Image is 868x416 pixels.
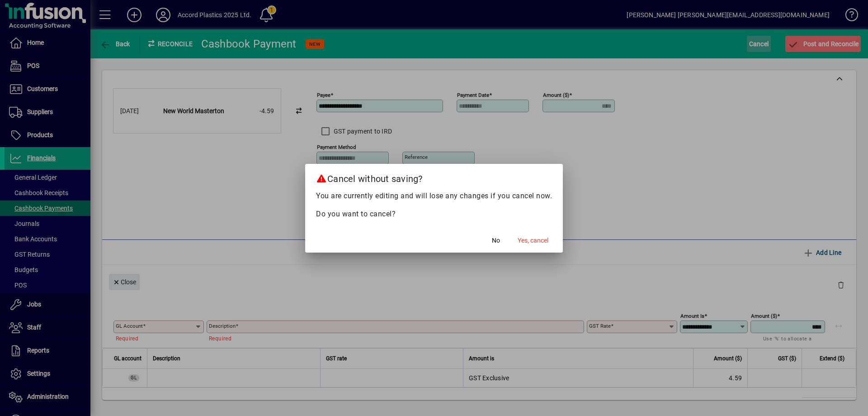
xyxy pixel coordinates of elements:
[316,209,552,220] p: Do you want to cancel?
[481,233,510,249] button: No
[518,236,548,245] span: Yes, cancel
[305,164,563,190] h2: Cancel without saving?
[316,191,552,201] p: You are currently editing and will lose any changes if you cancel now.
[492,236,500,245] span: No
[514,233,552,249] button: Yes, cancel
